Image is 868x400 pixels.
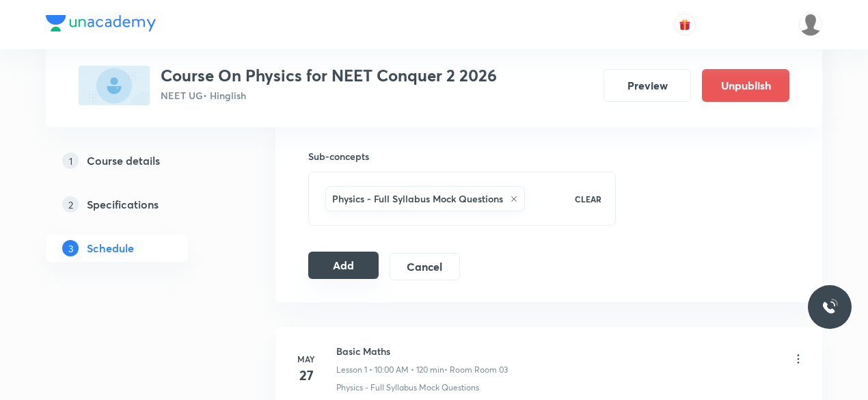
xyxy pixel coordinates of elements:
p: 3 [62,240,79,256]
h5: Course details [87,152,160,169]
img: avatar [679,18,691,31]
button: Unpublish [702,69,789,102]
h6: Physics - Full Syllabus Mock Questions [332,191,503,206]
img: Company Logo [46,15,156,31]
p: 2 [62,196,79,213]
img: ttu [822,299,838,315]
h5: Schedule [87,240,134,256]
a: 2Specifications [46,191,232,218]
h6: Basic Maths [336,344,508,358]
h4: 27 [293,365,320,386]
button: Cancel [390,253,460,280]
button: Preview [603,69,691,102]
h6: Sub-concepts [308,149,616,163]
h6: May [293,353,320,365]
a: 1Course details [46,147,232,174]
p: Physics - Full Syllabus Mock Questions [336,382,479,394]
a: Company Logo [46,15,156,35]
img: Arpita [799,13,822,36]
button: avatar [674,14,696,36]
p: 1 [62,152,79,169]
h3: Course On Physics for NEET Conquer 2 2026 [161,66,497,85]
p: • Room Room 03 [444,364,508,376]
h5: Specifications [87,196,159,213]
button: Add [308,252,379,279]
p: NEET UG • Hinglish [161,88,497,103]
p: Lesson 1 • 10:00 AM • 120 min [336,364,444,376]
img: F34815D6-02A8-45F7-A25D-55B7707EEB04_plus.png [79,66,150,105]
p: CLEAR [575,193,601,205]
